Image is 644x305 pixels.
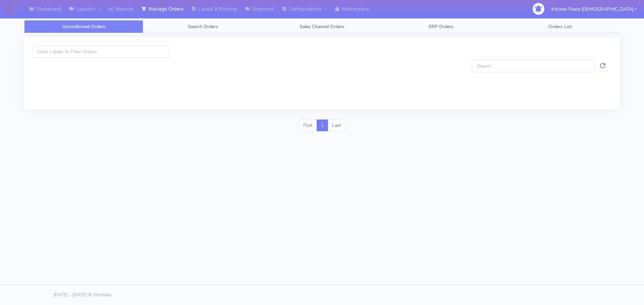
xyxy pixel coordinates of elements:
[472,60,595,72] input: Search
[317,120,328,132] a: 1
[62,23,105,30] span: Unconfirmed Orders
[24,20,620,33] ul: Tabs
[188,23,218,30] span: Search Orders
[32,45,170,58] input: Enter Labels To Filter Orders
[429,23,453,30] span: ERP Orders
[548,23,572,30] span: Orders List
[546,2,642,16] button: Kitchen Pasta [DEMOGRAPHIC_DATA]
[300,23,344,30] span: Sales Channel Orders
